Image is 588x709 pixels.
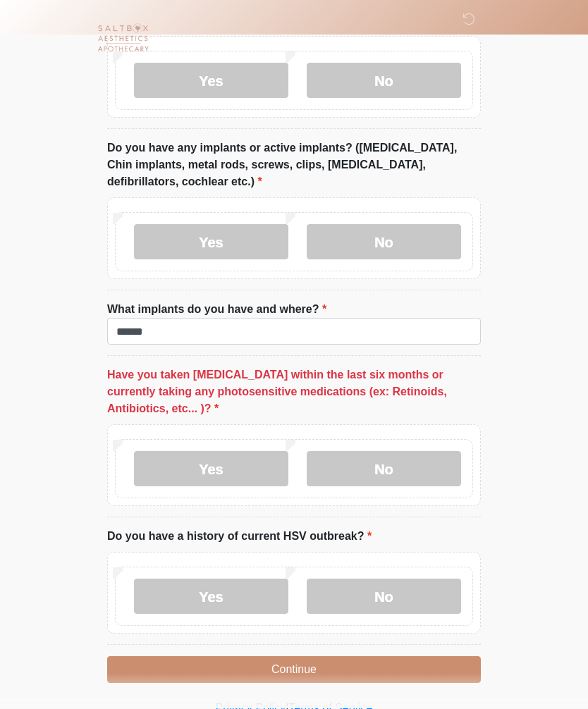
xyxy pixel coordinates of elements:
[107,140,481,191] label: Do you have any implants or active implants? ([MEDICAL_DATA], Chin implants, metal rods, screws, ...
[134,63,288,99] label: Yes
[307,225,461,260] label: No
[307,63,461,99] label: No
[134,452,288,487] label: Yes
[93,11,153,70] img: Saltbox Aesthetics Logo
[107,529,372,545] label: Do you have a history of current HSV outbreak?
[107,657,481,684] button: Continue
[107,302,326,319] label: What implants do you have and where?
[134,225,288,260] label: Yes
[134,579,288,615] label: Yes
[307,579,461,615] label: No
[307,452,461,487] label: No
[107,367,481,418] label: Have you taken [MEDICAL_DATA] within the last six months or currently taking any photosensitive m...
